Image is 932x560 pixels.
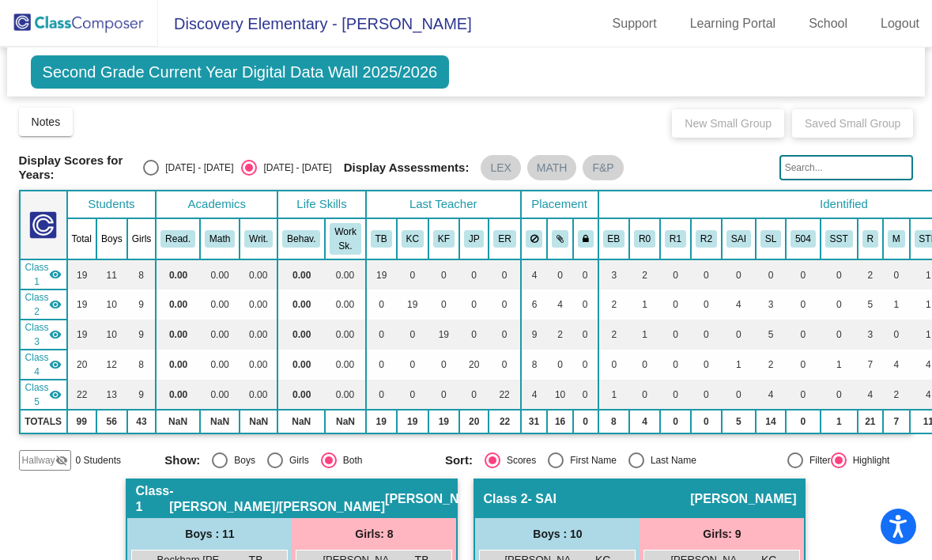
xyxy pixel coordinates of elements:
div: Both [337,453,363,467]
td: 7 [858,350,883,380]
td: 0 [573,410,598,433]
td: 0 [428,350,459,380]
td: 0.00 [277,380,325,410]
td: 6 [521,289,548,320]
td: 0 [691,350,722,380]
td: 22 [489,410,520,433]
td: 1 [598,380,630,410]
mat-chip: MATH [527,155,577,180]
th: Total [67,218,96,259]
td: 0.00 [240,350,277,380]
th: Academics [156,191,277,218]
td: 7 [883,410,910,433]
mat-icon: visibility [49,388,62,401]
td: 0 [660,410,691,433]
td: 16 [547,410,573,433]
td: 0 [397,350,428,380]
td: 0 [660,320,691,350]
td: 0 [756,259,786,289]
th: Reading Intervention [858,218,883,259]
span: Class 2 [483,491,527,507]
span: - SAI [528,491,557,507]
th: Kimberly Crossley [397,218,428,259]
span: Second Grade Current Year Digital Data Wall 2025/2026 [31,55,450,89]
td: 0 [786,380,821,410]
td: 3 [756,289,786,320]
td: Traci Barnhill - Barnhill/Vogel [20,259,67,289]
span: Class 4 [25,350,49,379]
td: 0 [722,380,756,410]
button: ER [493,230,515,248]
td: 0 [598,350,630,380]
span: Class 5 [25,380,49,409]
button: SL [760,230,781,248]
span: Class 1 [135,483,169,515]
td: 10 [96,320,127,350]
button: Work Sk. [330,223,360,255]
td: 4 [722,289,756,320]
td: 19 [67,320,96,350]
button: Read. [160,230,195,248]
th: Life Skills [277,191,365,218]
div: First Name [564,453,617,467]
mat-icon: visibility_off [55,454,68,467]
td: Kimberly Crossley - SAI [20,289,67,320]
td: 0 [691,320,722,350]
mat-radio-group: Select an option [164,452,433,468]
button: TB [371,230,392,248]
th: Students [67,191,157,218]
a: Support [600,11,670,36]
span: [PERSON_NAME] [690,491,796,507]
td: 9 [127,380,157,410]
th: Boys [96,218,127,259]
th: Last Teacher [366,191,521,218]
td: 9 [521,320,548,350]
a: Learning Portal [677,11,789,36]
td: 0 [489,320,520,350]
td: 1 [629,320,660,350]
td: TOTALS [20,410,67,433]
td: 19 [397,289,428,320]
span: Discovery Elementary - [PERSON_NAME] [158,11,472,36]
td: 0 [786,259,821,289]
td: 0.00 [200,350,240,380]
button: EB [603,230,625,248]
a: School [796,11,860,36]
td: 0 [883,320,910,350]
th: Jenna Phelps [459,218,489,259]
td: 0 [691,289,722,320]
td: 0 [629,350,660,380]
td: 2 [756,350,786,380]
td: 1 [629,289,660,320]
td: 0.00 [156,289,200,320]
td: 0 [786,289,821,320]
td: 12 [96,350,127,380]
td: 0 [459,380,489,410]
td: 31 [521,410,548,433]
div: Filter [803,453,831,467]
td: 0 [428,289,459,320]
button: SAI [726,230,751,248]
th: Emergent Bilingual [598,218,630,259]
td: 2 [858,259,883,289]
td: 0.00 [277,259,325,289]
mat-chip: F&P [583,155,623,180]
td: 0 [547,259,573,289]
td: 8 [127,259,157,289]
td: 56 [96,410,127,433]
span: Display Scores for Years: [19,153,132,182]
td: 19 [366,259,397,289]
td: 43 [127,410,157,433]
td: 0 [397,380,428,410]
div: Scores [500,453,536,467]
td: 19 [428,410,459,433]
span: Hallway [22,453,55,467]
td: 4 [629,410,660,433]
td: 0 [573,350,598,380]
td: 21 [858,410,883,433]
td: NaN [156,410,200,433]
td: 19 [366,410,397,433]
td: 20 [459,350,489,380]
td: NaN [240,410,277,433]
th: Katherine Foley [428,218,459,259]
